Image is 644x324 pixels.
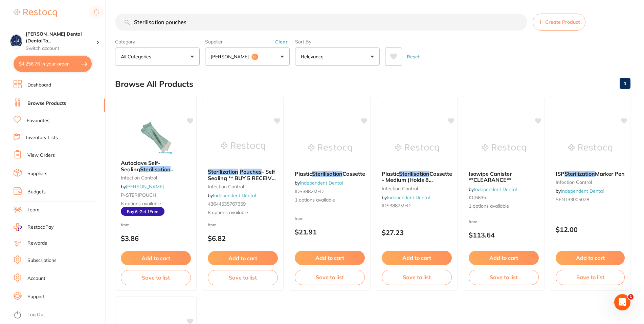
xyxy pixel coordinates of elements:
[273,39,290,45] button: Clear
[115,39,200,45] label: Category
[208,169,278,181] b: Sterilization Pouches - Self Sealing ** BUY 5 RECEIVE 1 FREE **
[533,14,585,31] button: Create Product
[595,170,625,177] span: Marker Pen
[556,251,625,265] button: Add to cart
[295,270,365,285] button: Save to list
[568,131,612,165] img: ISP Sterilization Marker Pen
[134,120,178,154] img: Autoclave Self-Sealing Sterilisation Pouches 200/pk
[295,47,380,66] button: Relevance
[556,188,604,194] span: by
[27,293,45,300] a: Support
[121,251,191,265] button: Add to cart
[208,270,278,285] button: Save to list
[121,53,154,60] p: All Categories
[469,231,539,239] p: $113.64
[26,45,96,52] p: Switch account
[14,223,53,231] a: RestocqPay
[27,207,39,213] a: Team
[382,270,452,285] button: Save to list
[628,294,634,300] span: 1
[126,184,164,190] a: [PERSON_NAME]
[221,129,265,163] img: Sterilization Pouches - Self Sealing ** BUY 5 RECEIVE 1 FREE **
[143,172,161,179] span: 200/pk
[556,226,625,233] p: $12.00
[295,251,365,265] button: Add to cart
[121,222,130,227] span: from
[382,203,410,209] span: IDS3882MED
[27,275,45,282] a: Account
[556,196,589,203] span: SENT33005028
[115,14,527,31] input: Search Products
[27,117,49,124] a: Favourites
[295,170,312,177] span: Plastic
[382,170,455,190] span: Cassettes - Medium (Holds 8 Instruments)
[121,192,156,198] span: P-STERIPOUCH
[469,186,517,192] span: by
[208,168,276,188] span: - Self Sealing ** BUY 5 RECEIVE 1 FREE **
[308,131,352,165] img: Plastic Sterilisation Cassettes
[27,240,47,247] a: Rewards
[399,170,429,177] em: Sterilisation
[545,19,580,25] span: Create Product
[205,39,290,45] label: Supplier
[614,294,630,310] iframe: Intercom live chat
[312,170,342,177] em: Sterilisation
[115,47,200,66] button: All Categories
[14,310,103,321] button: Log Out
[469,203,539,210] span: 1 options available
[121,207,164,216] span: Buy 6, Get 1 Free
[295,228,365,236] p: $21.91
[382,251,452,265] button: Add to cart
[295,180,343,186] span: by
[405,47,422,66] button: Reset
[27,224,53,231] span: RestocqPay
[205,47,290,66] button: [PERSON_NAME]+1
[382,229,452,236] p: $27.23
[469,194,486,201] span: KC6835
[382,194,430,201] span: by
[115,79,193,89] h2: Browse All Products
[295,197,365,204] span: 1 options available
[121,270,191,285] button: Save to list
[300,180,343,186] a: Independent Dental
[27,152,55,159] a: View Orders
[295,39,380,45] label: Sort By
[121,234,191,242] p: $3.86
[208,168,238,175] em: Sterilization
[482,131,526,165] img: Isowipe Canister **CLEARANCE**
[474,186,517,192] a: Independent Dental
[295,188,324,194] span: IDS3882MED
[26,31,96,44] h4: Crotty Dental (DentalTown 4)
[121,159,160,172] span: Autoclave Self-Sealing
[301,53,326,60] p: Relevance
[469,170,512,183] span: Isowipe Canister **CLEARANCE**
[208,192,256,198] span: by
[14,5,57,21] a: Restocq Logo
[211,53,251,60] p: [PERSON_NAME]
[14,223,22,231] img: RestocqPay
[140,166,171,173] em: Sterilisation
[387,194,430,201] a: Independent Dental
[208,201,246,207] span: 43644535767359
[556,170,564,177] span: ISP
[27,257,57,264] a: Subscriptions
[10,35,22,46] img: Crotty Dental (DentalTown 4)
[382,186,452,191] small: infection control
[469,171,539,183] b: Isowipe Canister **CLEARANCE**
[27,311,45,318] a: Log Out
[395,131,439,165] img: Plastic Sterilisation Cassettes - Medium (Holds 8 Instruments)
[295,216,304,221] span: from
[240,168,262,175] em: Pouches
[121,184,164,190] span: by
[121,201,191,207] span: 6 options available
[469,219,478,224] span: from
[556,179,625,185] small: infection control
[213,192,256,198] a: Independent Dental
[208,209,278,216] span: 8 options available
[208,184,278,189] small: infection control
[27,100,66,107] a: Browse Products
[121,172,143,179] em: Pouches
[208,251,278,265] button: Add to cart
[14,9,57,17] img: Restocq Logo
[14,56,92,72] button: $4,256.76 in your order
